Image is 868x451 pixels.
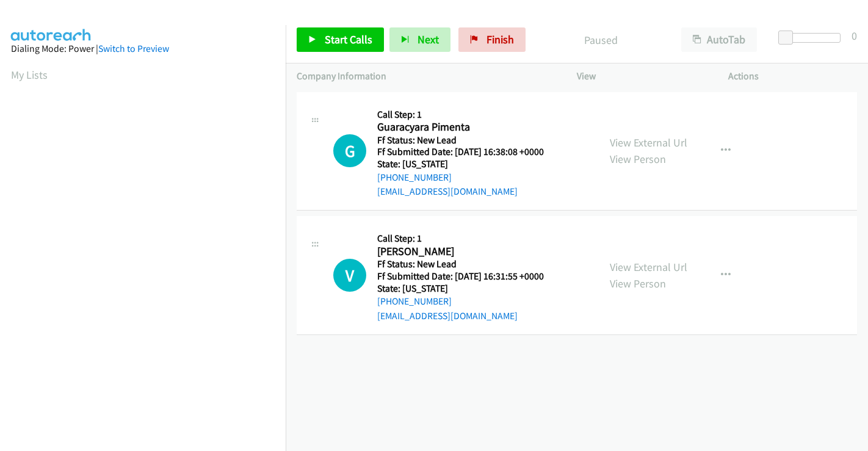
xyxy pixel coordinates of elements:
a: Switch to Preview [98,43,169,54]
h5: State: [US_STATE] [377,283,559,295]
a: View External Url [610,260,687,274]
a: [EMAIL_ADDRESS][DOMAIN_NAME] [377,310,518,322]
h2: [PERSON_NAME] [377,245,559,259]
h5: Ff Status: New Lead [377,258,559,270]
h5: Ff Status: New Lead [377,134,559,146]
h1: V [333,259,366,292]
div: Delay between calls (in seconds) [784,33,841,43]
div: 0 [852,27,857,44]
p: Actions [728,69,858,84]
span: Finish [486,32,514,46]
button: Next [389,27,450,52]
a: View Person [610,152,666,166]
a: [PHONE_NUMBER] [377,295,452,307]
div: Dialing Mode: Power | [11,41,275,56]
a: [PHONE_NUMBER] [377,171,452,183]
h2: Guaracyara Pimenta [377,120,559,134]
h5: Ff Submitted Date: [DATE] 16:38:08 +0000 [377,146,559,158]
span: Start Calls [325,32,372,46]
a: My Lists [11,68,48,82]
span: Next [418,32,439,46]
h5: Call Step: 1 [377,109,559,121]
button: AutoTab [681,27,757,52]
a: Start Calls [297,27,384,52]
a: [EMAIL_ADDRESS][DOMAIN_NAME] [377,186,518,197]
a: View Person [610,276,666,290]
p: Paused [542,32,659,48]
h5: Ff Submitted Date: [DATE] 16:31:55 +0000 [377,270,559,283]
a: Finish [458,27,526,52]
h5: Call Step: 1 [377,233,559,245]
h1: G [333,134,366,167]
a: View External Url [610,135,687,150]
div: The call is yet to be attempted [333,259,366,292]
div: The call is yet to be attempted [333,134,366,167]
h5: State: [US_STATE] [377,158,559,170]
p: Company Information [297,69,555,84]
p: View [577,69,706,84]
